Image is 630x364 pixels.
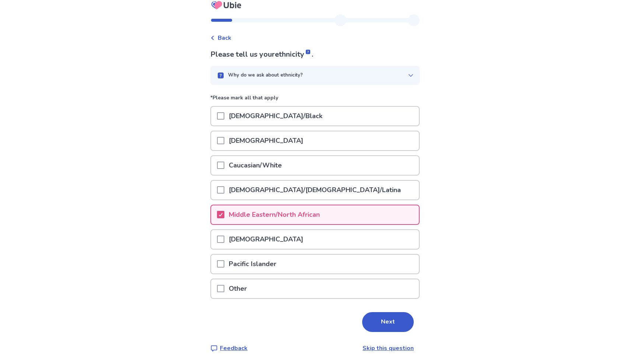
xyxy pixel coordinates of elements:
p: Feedback [220,344,248,353]
p: *Please mark all that apply [210,94,420,106]
button: Next [362,312,414,332]
p: [DEMOGRAPHIC_DATA]/Black [224,107,327,126]
p: [DEMOGRAPHIC_DATA]/[DEMOGRAPHIC_DATA]/Latina [224,181,405,199]
p: [DEMOGRAPHIC_DATA] [224,230,308,249]
span: Back [218,33,231,42]
p: Please tell us your . [210,49,420,60]
p: Why do we ask about ethnicity? [228,72,303,79]
p: [DEMOGRAPHIC_DATA] [224,131,308,150]
span: ethnicity [275,49,312,59]
p: Other [224,279,251,298]
a: Skip this question [363,344,414,352]
p: Pacific Islander [224,255,281,273]
a: Feedback [210,344,248,353]
p: Caucasian/White [224,156,286,175]
p: Middle Eastern/North African [224,205,324,224]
